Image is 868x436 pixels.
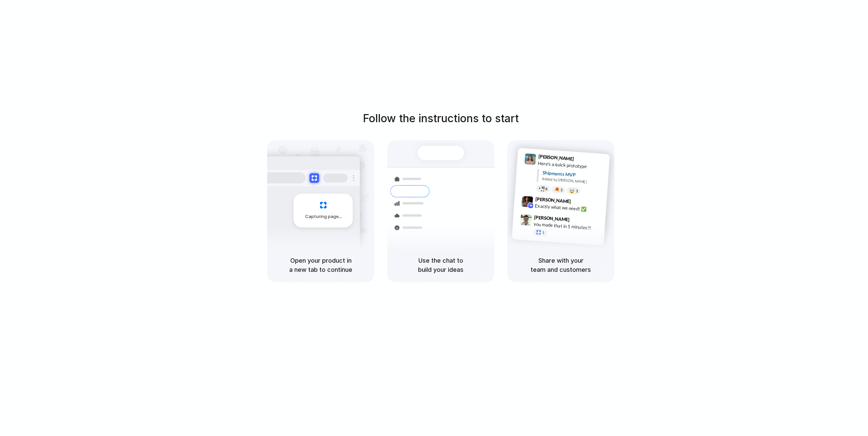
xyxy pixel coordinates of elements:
span: 9:47 AM [572,217,586,225]
span: [PERSON_NAME] [538,153,574,162]
span: [PERSON_NAME] [534,213,570,223]
span: [PERSON_NAME] [535,195,571,205]
span: 9:42 AM [573,198,587,206]
div: Shipments MVP [542,169,605,180]
div: Here's a quick prototype [538,159,606,171]
div: Exactly what we need! ✅ [535,202,603,214]
div: 🤯 [569,188,575,193]
span: 1 [542,231,545,234]
h5: Share with your team and customers [515,256,606,274]
span: 9:41 AM [576,156,590,164]
div: you made that in 5 minutes?! [533,220,601,232]
h1: Follow the instructions to start [363,110,519,127]
h5: Use the chat to build your ideas [395,256,486,274]
span: 3 [576,189,578,193]
span: Capturing page [305,213,343,220]
div: Added by [PERSON_NAME] [542,176,604,186]
span: 5 [560,188,563,192]
span: 8 [545,187,548,191]
h5: Open your product in a new tab to continue [275,256,366,274]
